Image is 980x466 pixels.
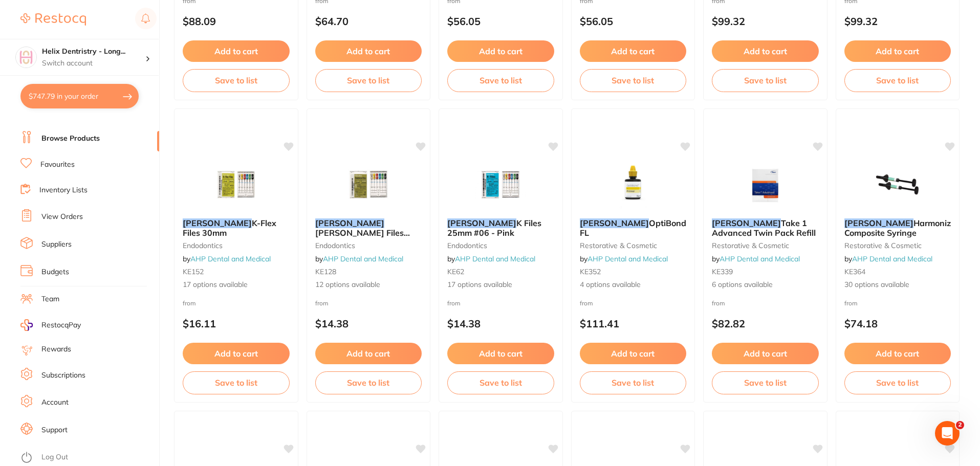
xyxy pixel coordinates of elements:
[20,319,33,331] img: RestocqPay
[447,254,535,263] span: by
[203,159,269,210] img: Kerr K-Flex Files 30mm
[20,84,139,108] button: $747.79 in your order
[183,267,204,276] span: KE152
[41,370,85,381] a: Subscriptions
[580,15,687,27] p: $56.05
[712,280,819,290] span: 6 options available
[580,371,687,394] button: Save to list
[580,318,687,329] p: $111.41
[183,241,290,250] small: endodontics
[41,134,100,144] a: Browse Products
[315,254,403,263] span: by
[315,280,422,290] span: 12 options available
[712,267,733,276] span: KE339
[41,212,83,222] a: View Orders
[844,299,858,307] span: from
[580,69,687,92] button: Save to list
[580,241,687,250] small: restorative & cosmetic
[41,344,71,354] a: Rewards
[315,343,422,364] button: Add to cart
[580,267,601,276] span: KE352
[580,40,687,62] button: Add to cart
[41,397,69,408] a: Account
[41,239,72,250] a: Suppliers
[20,13,86,26] img: Restocq Logo
[712,371,819,394] button: Save to list
[720,254,800,263] a: AHP Dental and Medical
[844,318,951,329] p: $74.18
[447,318,554,329] p: $14.38
[41,425,68,435] a: Support
[40,160,75,170] a: Favourites
[712,69,819,92] button: Save to list
[315,267,336,276] span: KE128
[844,267,865,276] span: KE364
[42,47,145,57] h4: Helix Dentristry - Long Jetty
[844,15,951,27] p: $99.32
[580,218,686,237] span: OptiBond FL
[447,40,554,62] button: Add to cart
[41,452,68,462] a: Log Out
[315,40,422,62] button: Add to cart
[16,47,36,68] img: Helix Dentristry - Long Jetty
[323,254,403,263] a: AHP Dental and Medical
[183,218,290,237] b: Kerr K-Flex Files 30mm
[447,218,554,237] b: Kerr K Files 25mm #06 - Pink
[712,343,819,364] button: Add to cart
[600,159,666,210] img: Kerr OptiBond FL
[844,254,932,263] span: by
[190,254,271,263] a: AHP Dental and Medical
[20,319,81,331] a: RestocqPay
[580,280,687,290] span: 4 options available
[447,15,554,27] p: $56.05
[844,241,951,250] small: restorative & cosmetic
[447,267,464,276] span: KE62
[315,241,422,250] small: endodontics
[335,159,402,210] img: Kerr Hedstrom Files 30mm
[852,254,932,263] a: AHP Dental and Medical
[41,267,69,277] a: Budgets
[315,228,410,247] span: [PERSON_NAME] Files 30mm
[580,299,593,307] span: from
[580,218,687,237] b: Kerr OptiBond FL
[39,185,88,195] a: Inventory Lists
[935,421,960,446] iframe: Intercom live chat
[183,69,290,92] button: Save to list
[447,241,554,250] small: endodontics
[183,318,290,329] p: $16.11
[41,294,59,304] a: Team
[315,299,329,307] span: from
[447,299,461,307] span: from
[20,8,86,31] a: Restocq Logo
[183,15,290,27] p: $88.09
[315,218,422,237] b: Kerr Hedstrom Files 30mm
[315,15,422,27] p: $64.70
[183,218,252,228] em: [PERSON_NAME]
[712,218,816,237] span: Take 1 Advanced Twin Pack Refill
[183,218,276,237] span: K-Flex Files 30mm
[447,371,554,394] button: Save to list
[712,15,819,27] p: $99.32
[315,318,422,329] p: $14.38
[315,218,384,228] em: [PERSON_NAME]
[712,241,819,250] small: restorative & cosmetic
[315,69,422,92] button: Save to list
[41,320,81,330] span: RestocqPay
[183,40,290,62] button: Add to cart
[580,254,668,263] span: by
[447,280,554,290] span: 17 options available
[20,450,156,466] button: Log Out
[844,218,913,228] em: [PERSON_NAME]
[183,371,290,394] button: Save to list
[844,218,951,237] b: Kerr Harmonize Composite Syringe
[183,343,290,364] button: Add to cart
[844,280,951,290] span: 30 options available
[844,40,951,62] button: Add to cart
[844,218,955,237] span: Harmonize Composite Syringe
[183,299,196,307] span: from
[712,218,781,228] em: [PERSON_NAME]
[956,421,964,429] span: 2
[183,280,290,290] span: 17 options available
[455,254,535,263] a: AHP Dental and Medical
[587,254,668,263] a: AHP Dental and Medical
